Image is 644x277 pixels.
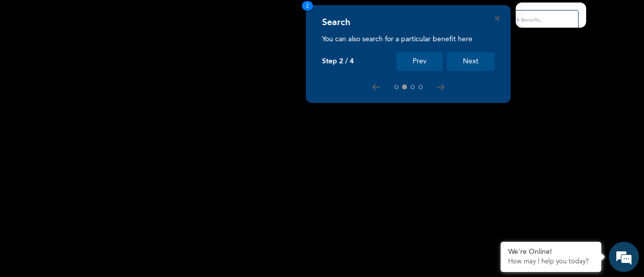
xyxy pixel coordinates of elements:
[322,57,354,66] p: Step 2 / 4
[508,258,594,266] p: How may I help you today?
[508,248,594,256] div: We're Online!
[498,10,579,30] input: Search Benefits...
[447,52,495,71] button: Next
[322,34,495,44] p: You can also search for a particular benefit here
[322,17,350,28] h4: Search
[396,52,443,71] button: Prev
[495,16,500,21] button: Close
[302,1,313,11] span: 2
